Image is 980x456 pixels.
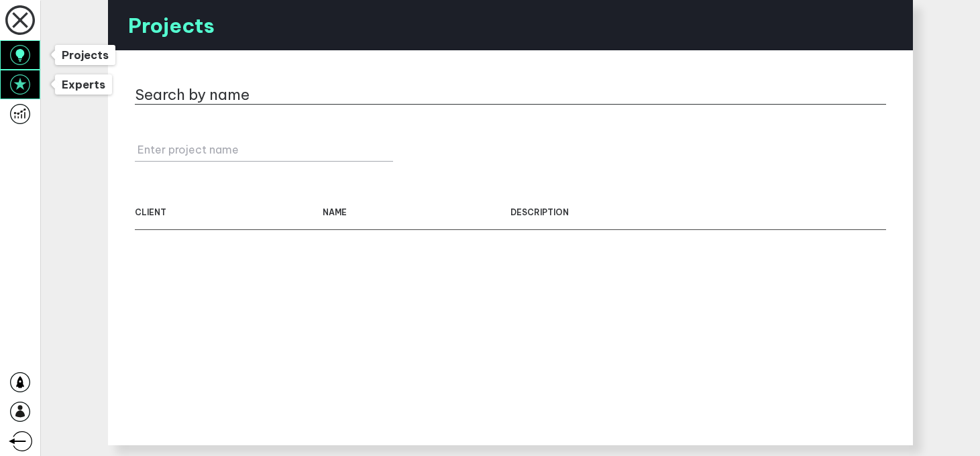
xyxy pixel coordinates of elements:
span: Experts [62,78,105,91]
h2: Search by name [135,85,250,104]
div: description [510,207,886,217]
span: Projects [62,48,109,62]
h4: Projects [108,13,215,38]
label: Enter project name [138,143,396,156]
div: name [323,207,510,217]
div: client [135,207,323,217]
